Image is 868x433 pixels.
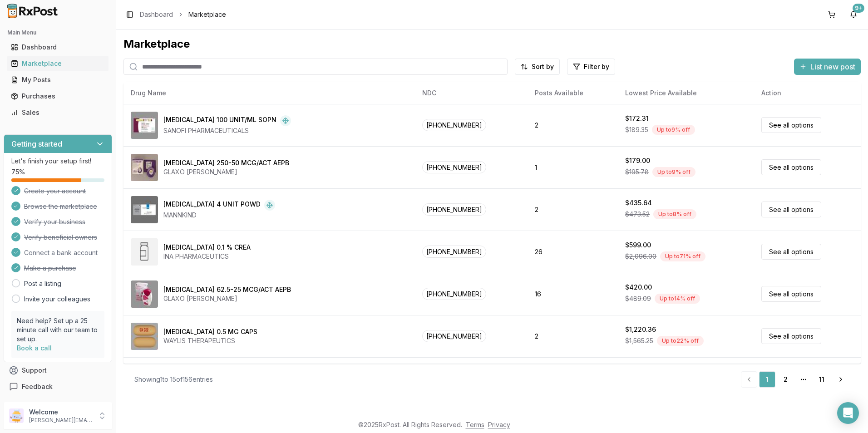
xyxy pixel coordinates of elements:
[853,4,864,13] div: 9+
[528,82,618,104] th: Posts Available
[188,10,226,19] span: Marketplace
[163,167,289,177] div: GLAXO [PERSON_NAME]
[625,167,649,177] span: $195.78
[123,37,861,51] div: Marketplace
[528,315,618,357] td: 2
[11,157,104,166] p: Let's finish your setup first!
[618,82,754,104] th: Lowest Price Available
[4,105,112,120] button: Sales
[17,316,99,344] p: Need help? Set up a 25 minute call with our team to set up.
[4,379,112,395] button: Feedback
[24,217,85,226] span: Verify your business
[123,82,415,104] th: Drug Name
[488,421,510,428] a: Privacy
[814,371,830,388] a: 11
[11,92,105,101] div: Purchases
[625,114,649,123] div: $172.31
[7,29,108,36] h2: Main Menu
[7,39,108,55] a: Dashboard
[625,198,652,207] div: $435.64
[625,125,648,134] span: $189.35
[131,323,158,350] img: Avodart 0.5 MG CAPS
[4,73,112,87] button: My Posts
[134,375,213,384] div: Showing 1 to 15 of 156 entries
[652,167,695,177] div: Up to 9 % off
[9,408,24,423] img: User avatar
[24,279,61,288] a: Post a listing
[163,285,291,294] div: [MEDICAL_DATA] 62.5-25 MCG/ACT AEPB
[422,330,486,342] span: [PHONE_NUMBER]
[22,382,53,391] span: Feedback
[29,408,92,417] p: Welcome
[131,196,158,223] img: Afrezza 4 UNIT POWD
[761,202,821,217] a: See all options
[4,56,112,71] button: Marketplace
[24,202,97,211] span: Browse the marketplace
[11,75,105,84] div: My Posts
[528,273,618,315] td: 16
[4,4,62,18] img: RxPost Logo
[7,104,108,121] a: Sales
[131,238,158,266] img: Amcinonide 0.1 % CREA
[794,59,861,75] button: List new post
[17,344,52,352] a: Book a call
[163,200,261,211] div: [MEDICAL_DATA] 4 UNIT POWD
[163,115,276,126] div: [MEDICAL_DATA] 100 UNIT/ML SOPN
[837,402,859,424] div: Open Intercom Messenger
[29,417,92,424] p: [PERSON_NAME][EMAIL_ADDRESS][DOMAIN_NAME]
[422,203,486,216] span: [PHONE_NUMBER]
[625,336,653,345] span: $1,565.25
[761,328,821,344] a: See all options
[655,294,700,304] div: Up to 14 % off
[163,327,257,336] div: [MEDICAL_DATA] 0.5 MG CAPS
[584,62,609,71] span: Filter by
[24,295,90,304] a: Invite your colleagues
[652,125,695,135] div: Up to 9 % off
[4,362,112,379] button: Support
[528,146,618,188] td: 1
[163,252,251,261] div: INA PHARMACEUTICS
[163,294,291,303] div: GLAXO [PERSON_NAME]
[163,336,257,345] div: WAYLIS THERAPEUTICS
[11,59,105,68] div: Marketplace
[422,119,486,131] span: [PHONE_NUMBER]
[846,7,861,22] button: 9+
[24,233,97,242] span: Verify beneficial owners
[131,112,158,139] img: Admelog SoloStar 100 UNIT/ML SOPN
[7,55,108,72] a: Marketplace
[163,211,275,220] div: MANNKIND
[7,72,108,88] a: My Posts
[660,251,705,261] div: Up to 71 % off
[131,154,158,181] img: Advair Diskus 250-50 MCG/ACT AEPB
[4,89,112,103] button: Purchases
[422,161,486,173] span: [PHONE_NUMBER]
[625,294,651,303] span: $489.09
[163,126,291,135] div: SANOFI PHARMACEUTICALS
[163,158,289,167] div: [MEDICAL_DATA] 250-50 MCG/ACT AEPB
[761,159,821,175] a: See all options
[761,286,821,302] a: See all options
[415,82,528,104] th: NDC
[528,104,618,146] td: 2
[4,40,112,54] button: Dashboard
[759,371,775,388] a: 1
[625,283,652,292] div: $420.00
[528,357,618,399] td: 1
[11,43,105,52] div: Dashboard
[11,138,62,149] h3: Getting started
[528,188,618,231] td: 2
[567,59,615,75] button: Filter by
[653,209,696,219] div: Up to 8 % off
[24,248,98,257] span: Connect a bank account
[657,336,704,346] div: Up to 22 % off
[832,371,850,388] a: Go to next page
[24,187,86,196] span: Create your account
[625,325,656,334] div: $1,220.36
[11,108,105,117] div: Sales
[7,88,108,104] a: Purchases
[625,252,656,261] span: $2,096.00
[625,156,650,165] div: $179.00
[761,244,821,260] a: See all options
[754,82,861,104] th: Action
[532,62,554,71] span: Sort by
